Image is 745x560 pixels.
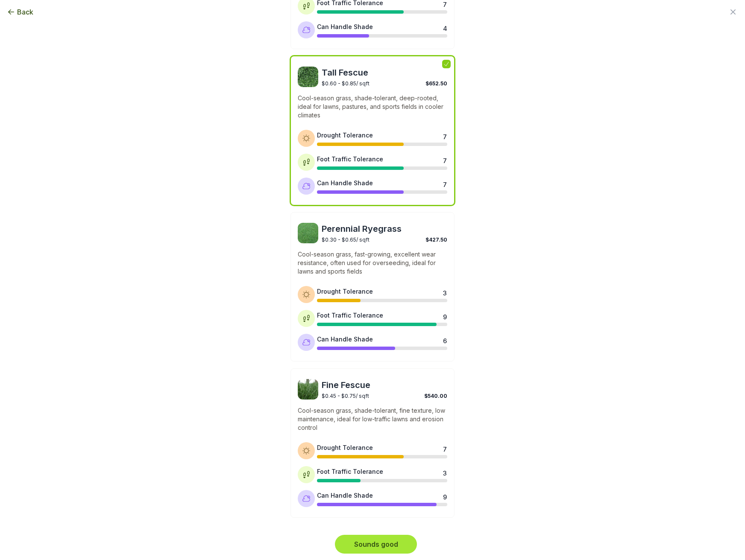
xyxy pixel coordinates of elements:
div: 3 [443,469,446,475]
img: Drought tolerance icon [302,134,311,143]
img: Perennial Ryegrass sod image [298,223,318,243]
img: Tall Fescue sod image [298,67,318,87]
div: 9 [443,493,446,499]
img: Fine Fescue sod image [298,379,318,400]
p: Cool-season grass, fast-growing, excellent wear resistance, often used for overseeding, ideal for... [298,250,447,276]
span: Tall Fescue [322,67,447,79]
span: $540.00 [424,393,447,399]
img: Foot traffic tolerance icon [302,470,311,479]
img: Drought tolerance icon [302,446,311,455]
span: Back [17,7,33,17]
div: Foot Traffic Tolerance [317,311,383,320]
p: Cool-season grass, shade-tolerant, fine texture, low maintenance, ideal for low-traffic lawns and... [298,406,447,432]
span: $0.45 - $0.75 / sqft [322,393,369,399]
span: $0.60 - $0.85 / sqft [322,80,370,87]
div: 9 [443,312,446,319]
img: Shade tolerance icon [302,182,311,190]
span: Fine Fescue [322,379,447,391]
div: Can Handle Shade [317,178,373,187]
div: Can Handle Shade [317,22,373,31]
span: $427.50 [425,236,447,243]
div: Can Handle Shade [317,335,373,344]
div: Drought Tolerance [317,443,373,452]
img: Shade tolerance icon [302,494,311,503]
div: 7 [443,156,446,163]
div: 7 [443,132,446,139]
div: Foot Traffic Tolerance [317,467,383,476]
span: $652.50 [425,80,447,87]
div: 7 [443,445,446,452]
img: Foot traffic tolerance icon [302,158,311,166]
button: Back [7,7,33,17]
span: $0.30 - $0.65 / sqft [322,236,370,243]
div: Drought Tolerance [317,287,373,296]
div: Foot Traffic Tolerance [317,155,383,163]
img: Drought tolerance icon [302,290,311,299]
div: 6 [443,336,446,343]
div: Drought Tolerance [317,131,373,140]
div: 7 [443,180,446,187]
div: 4 [443,24,446,31]
img: Shade tolerance icon [302,26,311,34]
img: Foot traffic tolerance icon [302,314,311,323]
div: 3 [443,289,446,295]
div: Can Handle Shade [317,491,373,500]
button: Sounds good [335,535,417,554]
p: Cool-season grass, shade-tolerant, deep-rooted, ideal for lawns, pastures, and sports fields in c... [298,94,447,120]
img: Shade tolerance icon [302,338,311,347]
span: Perennial Ryegrass [322,223,447,235]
